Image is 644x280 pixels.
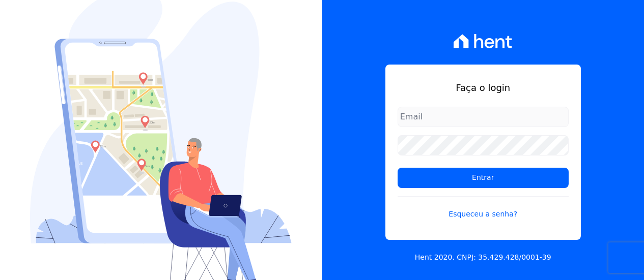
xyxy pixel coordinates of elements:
[398,107,569,127] input: Email
[415,252,551,263] p: Hent 2020. CNPJ: 35.429.428/0001-39
[398,196,569,220] a: Esqueceu a senha?
[398,168,569,188] input: Entrar
[398,81,569,95] h1: Faça o login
